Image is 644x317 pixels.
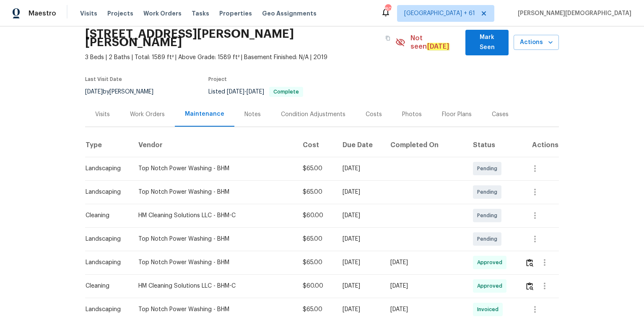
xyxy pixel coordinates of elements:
button: Review Icon [525,276,535,296]
div: Top Notch Power Washing - BHM [138,305,289,314]
span: [DATE] [227,89,244,95]
div: [DATE] [390,258,460,267]
div: [DATE] [343,282,377,290]
div: Landscaping [86,188,125,196]
th: Actions [518,133,559,157]
th: Cost [296,133,336,157]
div: Maintenance [185,110,224,118]
button: Copy Address [380,31,395,46]
button: Review Icon [525,252,535,273]
div: $65.00 [303,305,329,314]
span: Visits [80,9,97,18]
span: Tasks [192,10,209,16]
div: Work Orders [130,110,165,119]
span: Pending [477,235,501,243]
th: Due Date [336,133,384,157]
div: [DATE] [343,305,377,314]
img: Review Icon [526,259,533,267]
div: Top Notch Power Washing - BHM [138,188,289,196]
div: $60.00 [303,282,329,290]
div: Cleaning [86,211,125,220]
span: Mark Seen [472,32,502,53]
span: [DATE] [247,89,264,95]
div: Visits [95,110,110,119]
h2: [STREET_ADDRESS][PERSON_NAME][PERSON_NAME] [85,30,380,47]
div: Notes [244,110,261,119]
div: [DATE] [343,258,377,267]
div: Cleaning [86,282,125,290]
span: Listed [208,89,303,95]
img: Review Icon [526,282,533,290]
span: Approved [477,282,506,290]
div: Top Notch Power Washing - BHM [138,164,289,173]
div: [DATE] [343,235,377,243]
div: [DATE] [343,164,377,173]
span: Last Visit Date [85,77,122,82]
div: Top Notch Power Washing - BHM [138,258,289,267]
em: [DATE] [427,43,449,50]
th: Status [466,133,518,157]
div: Floor Plans [442,110,472,119]
div: $60.00 [303,211,329,220]
div: 802 [385,5,391,13]
div: Costs [366,110,382,119]
th: Completed On [384,133,466,157]
span: [PERSON_NAME][DEMOGRAPHIC_DATA] [514,9,631,18]
span: Pending [477,188,501,196]
div: [DATE] [390,282,460,290]
div: Landscaping [86,305,125,314]
div: $65.00 [303,188,329,196]
div: $65.00 [303,258,329,267]
button: Actions [514,35,559,50]
span: Not seen [410,34,460,51]
div: HM Cleaning Solutions LLC - BHM-C [138,282,289,290]
span: Actions [520,37,552,48]
div: Photos [402,110,422,119]
span: Project [208,77,227,82]
div: Landscaping [86,164,125,173]
div: Cases [492,110,509,119]
div: Landscaping [86,235,125,243]
div: [DATE] [390,305,460,314]
div: $65.00 [303,164,329,173]
div: Condition Adjustments [281,110,345,119]
span: Geo Assignments [262,9,317,18]
span: Work Orders [143,9,182,18]
span: - [227,89,264,95]
span: Approved [477,258,506,267]
div: by [PERSON_NAME] [85,87,164,97]
span: Invoiced [477,305,502,314]
div: Landscaping [86,258,125,267]
span: Pending [477,164,501,173]
span: [GEOGRAPHIC_DATA] + 61 [404,9,475,18]
th: Vendor [132,133,296,157]
div: [DATE] [343,211,377,220]
div: HM Cleaning Solutions LLC - BHM-C [138,211,289,220]
th: Type [85,133,132,157]
div: $65.00 [303,235,329,243]
span: Maestro [29,9,56,18]
div: [DATE] [343,188,377,196]
div: Top Notch Power Washing - BHM [138,235,289,243]
button: Mark Seen [465,30,509,55]
span: Properties [219,9,252,18]
span: Pending [477,211,501,220]
span: [DATE] [85,89,103,95]
span: Projects [107,9,133,18]
span: Complete [270,89,302,94]
span: 3 Beds | 2 Baths | Total: 1589 ft² | Above Grade: 1589 ft² | Basement Finished: N/A | 2019 [85,53,395,62]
